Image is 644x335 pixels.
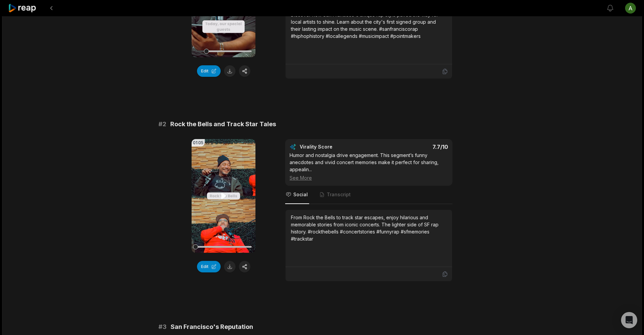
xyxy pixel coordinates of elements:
[290,152,448,181] div: Humor and nostalgia drive engagement. This segment’s funny anecdotes and vivid concert memories m...
[376,143,448,150] div: 7.7 /10
[158,119,166,129] span: # 2
[170,119,276,129] span: Rock the Bells and Track Star Tales
[171,322,253,332] span: San Francisco's Reputation
[300,143,372,150] div: Virality Score
[285,186,452,204] nav: Tabs
[291,214,447,242] div: From Rock the Bells to track star escapes, enjoy hilarious and memorable stories from iconic conc...
[293,191,308,198] span: Social
[192,139,255,253] video: Your browser does not support mp4 format.
[291,11,447,40] div: Discover how San Francisco's unique rap style paved the way for local artists to shine. Learn abo...
[158,322,167,332] span: # 3
[197,261,221,272] button: Edit
[197,65,221,77] button: Edit
[290,174,448,181] div: See More
[327,191,351,198] span: Transcript
[621,312,637,328] div: Open Intercom Messenger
